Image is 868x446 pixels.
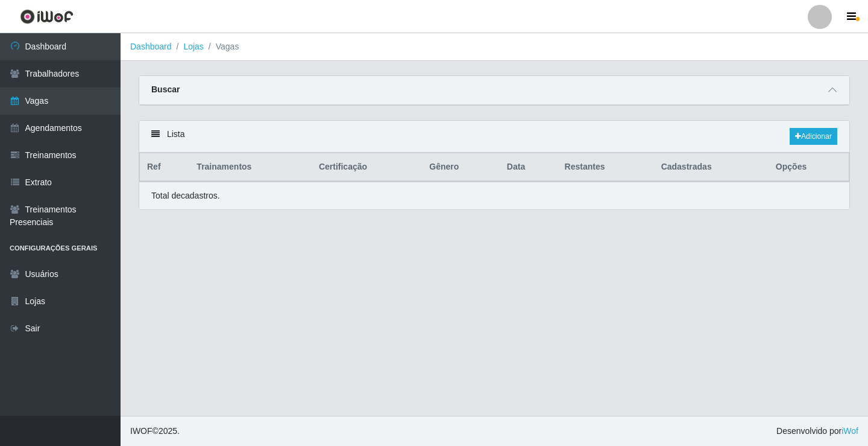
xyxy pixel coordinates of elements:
[654,153,769,182] th: Cadastradas
[500,153,558,182] th: Data
[121,33,868,61] nav: breadcrumb
[558,153,654,182] th: Restantes
[189,153,312,182] th: Trainamentos
[183,42,203,51] a: Lojas
[769,153,849,182] th: Opções
[130,425,180,438] span: © 2025 .
[841,426,858,436] a: iWof
[139,121,849,153] div: Lista
[312,153,422,182] th: Certificação
[140,153,190,182] th: Ref
[20,9,74,24] img: CoreUI Logo
[422,153,500,182] th: Gênero
[776,425,858,438] span: Desenvolvido por
[204,40,239,53] li: Vagas
[790,128,837,145] a: Adicionar
[151,190,220,202] p: Total de cadastros.
[130,426,153,436] span: IWOF
[130,42,172,51] a: Dashboard
[151,84,180,94] strong: Buscar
